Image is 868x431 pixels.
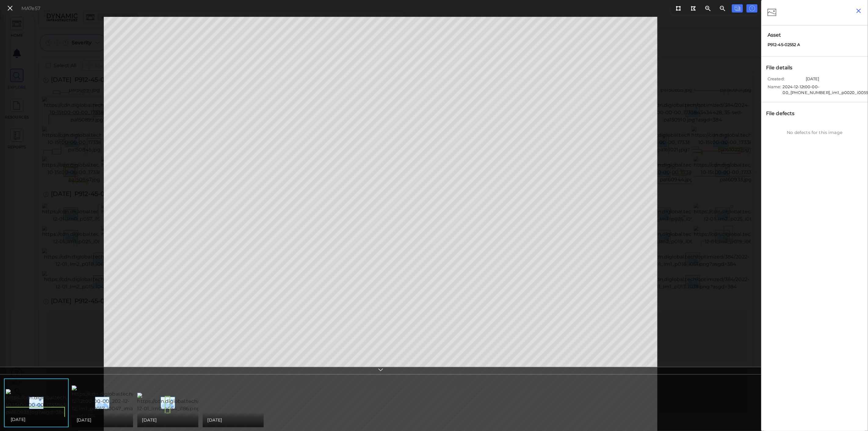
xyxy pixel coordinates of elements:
[765,129,865,136] div: No defects for this image
[806,76,819,84] span: [DATE]
[142,416,157,424] span: [DATE]
[768,42,800,48] span: P912-45-02552 A
[842,404,863,426] iframe: Chat
[768,31,862,39] span: Asset
[768,76,804,84] span: Created:
[21,5,40,12] div: MA7e57
[6,389,117,416] img: https://cdn.diglobal.tech/width210/384/2024-10-15t00-00-00_1733843434419_11-sed-pa160933.jpg?asgd...
[11,416,25,423] span: [DATE]
[765,63,801,73] div: File details
[72,386,183,420] img: https://cdn.diglobal.tech/width210/384/2024-12-12t00-00-00_202-12-12_im1_p0017_i0047_image_index_...
[77,416,91,424] span: [DATE]
[208,416,222,424] span: [DATE]
[765,108,803,119] div: File defects
[768,84,781,92] span: Name:
[137,393,248,412] img: https://cdn.diglobal.tech/width210/384/2022-12-01_Im0_p054_i186.png?asgd=384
